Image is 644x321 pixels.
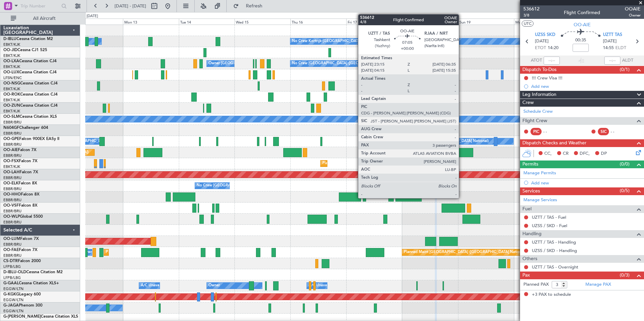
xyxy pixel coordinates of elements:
div: Fri 17 [346,19,402,25]
a: OO-GPEFalcon 900EX EASy II [3,137,59,141]
a: EBBR/BRU [3,175,22,180]
a: EBKT/KJK [3,109,20,114]
button: UTC [522,21,534,27]
span: ATOT [531,57,542,64]
span: G-KGKG [3,292,19,296]
span: (0/0) [620,160,630,168]
span: +3 PAX to schedule [532,291,571,298]
div: Mon 13 [123,19,179,25]
a: OO-LUMFalcon 7X [3,237,39,241]
a: OO-ELKFalcon 8X [3,181,37,185]
div: No Crew [GEOGRAPHIC_DATA] ([GEOGRAPHIC_DATA] National) [376,136,489,146]
span: Owner [625,12,641,18]
a: EBBR/BRU [3,131,22,136]
a: LFPB/LBG [3,275,21,280]
div: Owner [GEOGRAPHIC_DATA]-[GEOGRAPHIC_DATA] [208,59,299,69]
span: D-IBLU [3,37,17,41]
a: EBKT/KJK [3,53,20,58]
span: OO-NSG [3,81,20,85]
span: Flight Crew [522,117,547,125]
span: OO-LUX [3,70,19,74]
a: OO-WLPGlobal 5500 [3,215,43,219]
a: G-JAGAPhenom 300 [3,304,42,308]
span: Permits [522,160,538,168]
span: DP [601,150,607,157]
span: Services [522,187,540,195]
a: EGGW/LTN [3,309,24,314]
div: No Crew Kortrijk-[GEOGRAPHIC_DATA] [292,36,361,46]
a: EBBR/BRU [3,120,22,125]
button: All Aircraft [7,13,73,24]
span: OO-FSX [3,159,19,163]
a: UZTT / TAS - Overnight [532,264,578,270]
div: Sun 19 [458,19,514,25]
a: EBBR/BRU [3,209,22,214]
span: DFC, [580,150,590,157]
span: [DATE] [535,38,549,45]
a: OO-FAEFalcon 7X [3,248,37,252]
span: G-[PERSON_NAME] [3,315,41,319]
div: Planned Maint Melsbroek Air Base [106,247,165,257]
a: EBBR/BRU [3,220,22,225]
button: Refresh [230,1,270,11]
span: CC, [544,150,552,157]
div: [DATE] [87,13,98,19]
a: G-[PERSON_NAME]Cessna Citation XLS [3,315,78,319]
span: Leg Information [522,91,556,99]
a: OO-ROKCessna Citation CJ4 [3,93,58,97]
a: EBBR/BRU [3,142,22,147]
span: OO-AIE [574,21,591,28]
div: Sun 12 [67,19,123,25]
span: OO-WLP [3,215,20,219]
span: [DATE] - [DATE] [115,3,146,9]
a: Manage Permits [523,170,556,177]
div: SIC [598,128,609,135]
span: OO-ROK [3,93,20,97]
a: OO-AIEFalcon 7X [3,148,36,152]
div: PIC [530,128,542,135]
div: No Crew [GEOGRAPHIC_DATA] ([GEOGRAPHIC_DATA] National) [197,181,310,191]
span: N604GF [3,126,19,130]
a: Manage Services [523,197,557,204]
span: Crew [522,99,534,107]
a: UZSS / SKD - Fuel [532,223,567,228]
span: OOAIE [625,5,641,12]
a: EBKT/KJK [3,164,20,169]
span: OO-LUM [3,237,20,241]
span: 3/8 [523,12,540,18]
a: EGGW/LTN [3,297,24,302]
span: OO-LXA [3,59,19,63]
div: Add new [531,180,641,186]
div: Planned Maint [GEOGRAPHIC_DATA] ([GEOGRAPHIC_DATA] National) [404,247,526,257]
a: OO-LXACessna Citation CJ4 [3,59,57,63]
div: - - [543,129,558,135]
span: All Aircraft [18,16,71,21]
span: CS-DTR [3,259,18,263]
span: 536612 [523,5,540,12]
a: EGGW/LTN [3,286,24,291]
input: --:-- [544,57,560,65]
a: EBBR/BRU [3,153,22,158]
div: !!! Crew Visa !!! [532,75,562,81]
a: CS-DTRFalcon 2000 [3,259,41,263]
a: OO-LUXCessna Citation CJ4 [3,70,57,74]
div: Mon 20 [514,19,570,25]
span: (0/5) [620,187,630,194]
span: Dispatch Checks and Weather [522,139,586,147]
a: Manage PAX [585,281,611,288]
a: EBKT/KJK [3,86,20,92]
span: ETOT [535,45,546,51]
span: G-JAGA [3,304,19,308]
input: Trip Number [21,1,59,11]
div: Wed 15 [234,19,290,25]
span: OO-LAH [3,170,20,174]
a: UZTT / TAS - Handling [532,239,576,245]
span: 00:35 [575,37,586,44]
a: D-IBLUCessna Citation M2 [3,37,53,41]
div: Planned Maint Kortrijk-[GEOGRAPHIC_DATA] [322,158,401,169]
a: OO-ZUNCessna Citation CJ4 [3,104,58,108]
div: Thu 16 [290,19,346,25]
div: Flight Confirmed [564,9,600,16]
a: N604GFChallenger 604 [3,126,48,130]
a: OO-NSGCessna Citation CJ4 [3,81,58,85]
